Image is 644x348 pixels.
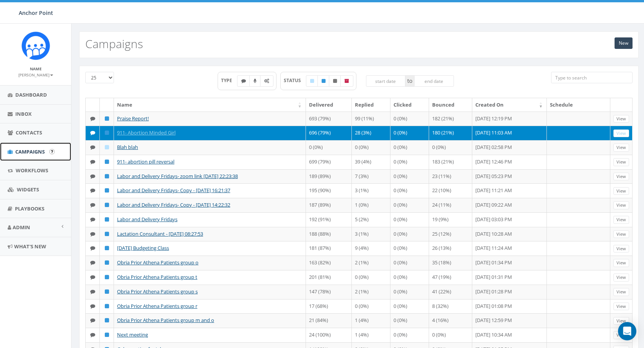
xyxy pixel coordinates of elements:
td: 35 (18%) [429,256,472,270]
td: 182 (21%) [429,112,472,126]
td: 0 (0%) [390,241,429,256]
a: View [613,274,629,282]
i: Text SMS [90,159,95,164]
td: 8 (32%) [429,299,472,314]
i: Published [322,79,325,83]
a: Labor and Delivery Fridays [117,216,177,223]
i: Text SMS [90,246,95,251]
td: 696 (79%) [306,126,352,140]
a: Labor and Delivery Fridays- Copy - [DATE] 16:21:37 [117,187,230,194]
a: [PERSON_NAME] [18,71,53,78]
span: TYPE [221,77,237,84]
td: 2 (1%) [352,256,390,270]
td: [DATE] 01:08 PM [472,299,547,314]
th: Replied [352,98,390,112]
i: Ringless Voice Mail [254,79,257,83]
td: [DATE] 05:23 PM [472,169,547,184]
a: [DATE] Budgeting Class [117,244,169,251]
td: 0 (0%) [390,183,429,198]
label: Ringless Voice Mail [249,75,261,87]
td: 147 (78%) [306,285,352,299]
td: 189 (89%) [306,169,352,184]
td: 0 (0%) [352,140,390,155]
td: 192 (91%) [306,212,352,227]
i: Draft [105,145,109,150]
h2: Campaigns [85,37,143,50]
span: Inbox [15,110,32,117]
span: Anchor Point [19,9,53,16]
td: [DATE] 09:22 AM [472,198,547,212]
span: Widgets [17,186,39,193]
i: Published [105,332,109,337]
input: start date [366,75,406,87]
a: View [613,317,629,325]
td: 47 (19%) [429,270,472,285]
i: Text SMS [90,202,95,207]
label: Unpublished [329,75,341,87]
input: Type to search [551,72,633,83]
span: Campaigns [15,148,45,155]
th: Delivered [306,98,352,112]
td: 0 (0%) [390,212,429,227]
td: 201 (81%) [306,270,352,285]
th: Bounced [429,98,472,112]
i: Automated Message [264,79,269,83]
i: Published [105,318,109,323]
i: Text SMS [90,318,95,323]
i: Text SMS [90,130,95,135]
td: 2 (1%) [352,285,390,299]
td: 183 (21%) [429,155,472,169]
a: Blah blah [117,144,138,151]
td: 0 (0%) [429,140,472,155]
td: [DATE] 01:28 PM [472,285,547,299]
td: 1 (4%) [352,328,390,342]
td: 693 (79%) [306,112,352,126]
a: 911- Abortion Minded Girl [117,129,176,136]
td: 188 (88%) [306,227,352,241]
td: 25 (12%) [429,227,472,241]
td: 3 (1%) [352,227,390,241]
input: end date [414,75,454,87]
a: View [613,158,629,166]
a: Obria Prior Athena Patients group m and o [117,317,214,324]
a: Lactation Consultant - [DATE] 08:27:53 [117,230,203,237]
td: 0 (0%) [390,169,429,184]
img: Rally_platform_Icon_1.png [21,31,50,60]
td: [DATE] 11:24 AM [472,241,547,256]
td: [DATE] 11:21 AM [472,183,547,198]
td: 0 (0%) [390,256,429,270]
i: Draft [310,79,314,83]
td: 0 (0%) [390,299,429,314]
i: Published [105,174,109,179]
td: 0 (0%) [390,328,429,342]
i: Published [105,116,109,121]
a: 911- abortion pill reversal [117,158,174,165]
td: 195 (90%) [306,183,352,198]
span: Playbooks [15,205,44,212]
i: Text SMS [90,289,95,294]
td: 0 (0%) [390,112,429,126]
span: Dashboard [15,91,47,98]
td: 23 (11%) [429,169,472,184]
a: Next meeting [117,331,148,338]
td: 21 (84%) [306,313,352,328]
a: View [613,187,629,195]
td: 1 (0%) [352,198,390,212]
i: Unpublished [333,79,337,83]
th: Created On: activate to sort column ascending [472,98,547,112]
td: 0 (0%) [429,328,472,342]
td: 0 (0%) [390,140,429,155]
td: [DATE] 01:31 PM [472,270,547,285]
td: [DATE] 03:03 PM [472,212,547,227]
a: Labor and Delivery Fridays- zoom link [DATE] 22:23:38 [117,173,238,180]
a: View [613,331,629,339]
i: Text SMS [90,174,95,179]
td: [DATE] 01:34 PM [472,256,547,270]
td: 28 (3%) [352,126,390,140]
td: [DATE] 12:19 PM [472,112,547,126]
i: Text SMS [90,188,95,193]
td: 22 (10%) [429,183,472,198]
a: Obria Prior Athena Patients group o [117,259,198,266]
td: 39 (4%) [352,155,390,169]
i: Published [105,246,109,251]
